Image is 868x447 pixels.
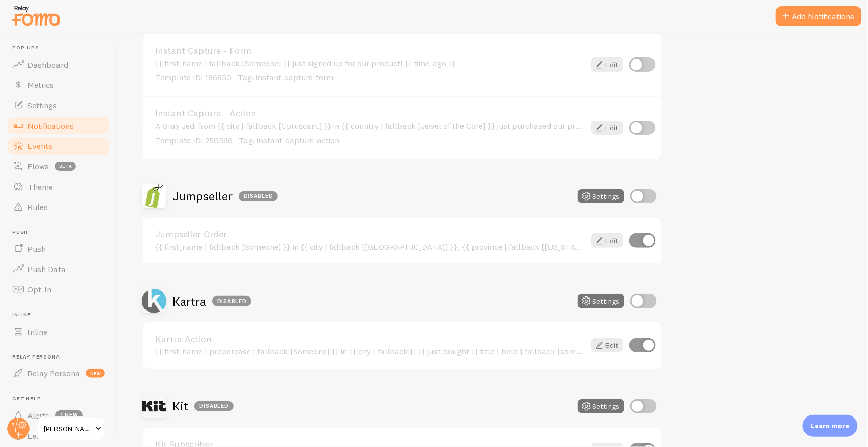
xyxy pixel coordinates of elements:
[172,293,251,309] h2: Kartra
[591,338,623,352] a: Edit
[172,398,234,414] h2: Kit
[27,368,80,378] span: Relay Persona
[27,202,48,212] span: Rules
[55,162,76,171] span: beta
[27,141,52,151] span: Events
[27,284,51,294] span: Opt-In
[6,136,111,156] a: Events
[803,415,858,437] div: Learn more
[591,233,623,248] a: Edit
[11,3,62,28] img: fomo-relay-logo-orange.svg
[27,182,53,192] span: Theme
[6,75,111,95] a: Metrics
[155,58,585,83] div: {{ first_name | fallback [Someone] }} just signed up for our product! {{ time_ago }}
[578,399,624,413] button: Settings
[44,423,92,435] span: [PERSON_NAME]-test-store
[155,335,585,344] a: Kartra Action
[6,156,111,176] a: Flows beta
[86,369,105,378] span: new
[239,191,278,201] div: Disabled
[155,242,585,251] div: {{ first_name | fallback [Someone] }} in {{ city | fallback [[GEOGRAPHIC_DATA]] }}, {{ province |...
[27,244,46,254] span: Push
[155,46,585,55] a: Instant Capture - Form
[55,410,83,421] span: 1 new
[27,264,66,274] span: Push Data
[142,394,166,419] img: Kit
[212,296,251,306] div: Disabled
[6,239,111,259] a: Push
[578,189,624,203] button: Settings
[239,135,339,145] span: Tag: instant_capture_action
[811,421,850,431] p: Learn more
[6,279,111,300] a: Opt-In
[27,59,68,70] span: Dashboard
[155,109,585,118] a: Instant Capture - Action
[591,57,623,72] a: Edit
[6,363,111,383] a: Relay Persona new
[6,197,111,217] a: Rules
[238,72,333,82] span: Tag: instant_capture_form
[155,135,233,145] span: Template ID: 250596
[12,45,111,51] span: Pop-ups
[27,100,57,110] span: Settings
[155,230,585,239] a: Jumpseller Order
[27,161,49,171] span: Flows
[12,312,111,318] span: Inline
[27,80,54,90] span: Metrics
[155,72,232,82] span: Template ID: 186850
[142,289,166,313] img: Kartra
[27,121,74,131] span: Notifications
[6,54,111,75] a: Dashboard
[6,115,111,136] a: Notifications
[194,401,234,411] div: Disabled
[172,188,278,204] h2: Jumpseller
[6,95,111,115] a: Settings
[155,347,585,356] div: {{ first_name | propercase | fallback [Someone] }} in {{ city | fallback [] }} just bought {{ tit...
[142,184,166,208] img: Jumpseller
[37,416,105,441] a: [PERSON_NAME]-test-store
[578,294,624,308] button: Settings
[6,405,111,426] a: Alerts 1 new
[591,121,623,135] a: Edit
[6,321,111,342] a: Inline
[12,354,111,361] span: Relay Persona
[27,326,47,337] span: Inline
[6,259,111,279] a: Push Data
[6,176,111,197] a: Theme
[27,410,49,421] span: Alerts
[155,121,585,146] div: A Gray Jedi from {{ city | fallback [Coruscant] }} in {{ country | fallback [Jewel of the Core] }...
[12,396,111,402] span: Get Help
[12,229,111,236] span: Push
